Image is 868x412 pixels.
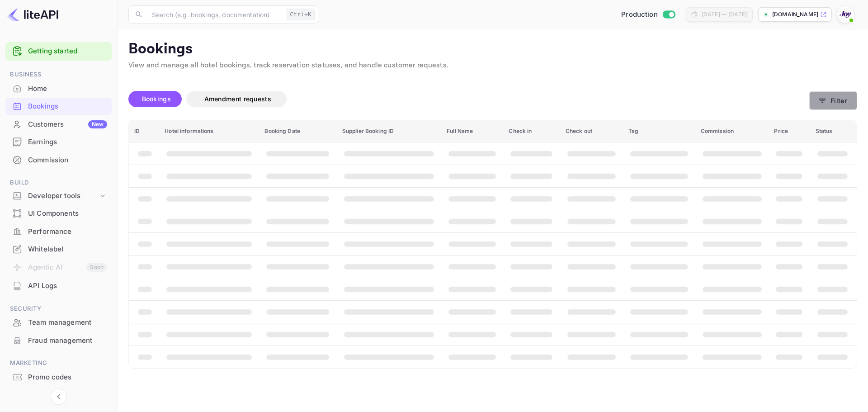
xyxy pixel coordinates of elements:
[259,120,336,142] th: Booking Date
[28,336,107,346] div: Fraud management
[810,120,857,142] th: Status
[28,191,98,201] div: Developer tools
[5,314,112,331] a: Team management
[560,120,623,142] th: Check out
[5,152,112,168] a: Commission
[769,120,810,142] th: Price
[28,84,107,94] div: Home
[621,9,658,20] span: Production
[128,91,809,107] div: account-settings tabs
[5,277,112,295] div: API Logs
[28,101,107,112] div: Bookings
[88,120,107,128] div: New
[28,155,107,166] div: Commission
[5,369,112,385] a: Promo codes
[5,205,112,223] div: UI Components
[809,91,857,110] button: Filter
[337,120,441,142] th: Supplier Booking ID
[5,80,112,98] div: Home
[28,227,107,237] div: Performance
[838,7,853,22] img: With Joy
[5,304,112,314] span: Security
[5,98,112,115] div: Bookings
[702,10,747,19] div: [DATE] — [DATE]
[772,10,818,19] p: [DOMAIN_NAME]
[146,5,283,24] input: Search (e.g. bookings, documentation)
[5,70,112,80] span: Business
[5,358,112,368] span: Marketing
[5,178,112,188] span: Build
[287,9,315,20] div: Ctrl+K
[159,120,259,142] th: Hotel informations
[7,7,58,22] img: LiteAPI logo
[28,372,107,383] div: Promo codes
[28,244,107,255] div: Whitelabel
[5,241,112,258] div: Whitelabel
[5,332,112,349] a: Fraud management
[503,120,560,142] th: Check in
[5,369,112,386] div: Promo codes
[5,332,112,350] div: Fraud management
[28,137,107,147] div: Earnings
[5,188,112,204] div: Developer tools
[128,40,857,58] p: Bookings
[142,95,171,103] span: Bookings
[51,388,67,405] button: Collapse navigation
[5,133,112,151] div: Earnings
[5,205,112,222] a: UI Components
[28,281,107,291] div: API Logs
[5,133,112,150] a: Earnings
[623,120,695,142] th: Tag
[5,314,112,331] div: Team management
[5,116,112,133] a: CustomersNew
[5,277,112,294] a: API Logs
[5,152,112,169] div: Commission
[28,208,107,219] div: UI Components
[5,241,112,257] a: Whitelabel
[28,317,107,328] div: Team management
[5,42,112,61] div: Getting started
[5,80,112,97] a: Home
[28,119,107,130] div: Customers
[204,95,271,103] span: Amendment requests
[618,9,679,20] div: Switch to Sandbox mode
[441,120,503,142] th: Full Name
[5,116,112,133] div: CustomersNew
[5,223,112,240] a: Performance
[5,223,112,241] div: Performance
[28,46,107,57] a: Getting started
[128,60,857,71] p: View and manage all hotel bookings, track reservation statuses, and handle customer requests.
[5,98,112,114] a: Bookings
[129,120,857,368] table: booking table
[695,120,769,142] th: Commission
[129,120,159,142] th: ID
